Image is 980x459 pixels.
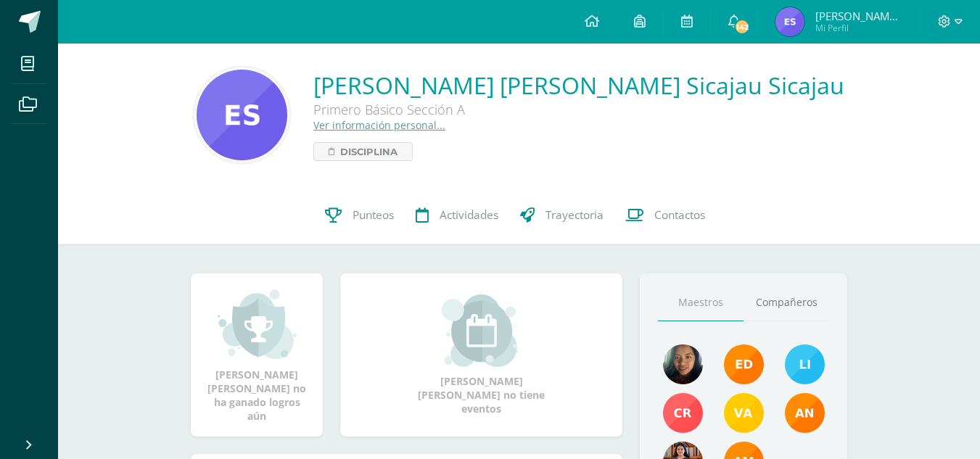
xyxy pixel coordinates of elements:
[815,22,902,34] span: Mi Perfil
[218,288,297,360] img: achievement_small.png
[658,284,744,321] a: Maestros
[663,393,703,433] img: 6117b1eb4e8225ef5a84148c985d17e2.png
[775,7,804,36] img: c828186748a3b9cb13999bfca1002089.png
[724,344,764,384] img: f40e456500941b1b33f0807dd74ea5cf.png
[197,70,287,160] img: 382b265d03c899bd3eeb79d432854dcf.png
[654,207,705,223] span: Contactos
[313,118,445,132] a: Ver información personal...
[442,294,521,367] img: event_small.png
[744,284,829,321] a: Compañeros
[785,393,825,433] img: a348d660b2b29c2c864a8732de45c20a.png
[785,344,825,384] img: 93ccdf12d55837f49f350ac5ca2a40a5.png
[340,143,398,160] span: Disciplina
[405,186,509,244] a: Actividades
[313,101,749,118] div: Primero Básico Sección A
[313,70,844,101] a: [PERSON_NAME] [PERSON_NAME] Sicajau Sicajau
[724,393,764,433] img: cd5e356245587434922763be3243eb79.png
[815,9,902,23] span: [PERSON_NAME] [PERSON_NAME]
[545,207,604,223] span: Trayectoria
[353,207,394,223] span: Punteos
[314,186,405,244] a: Punteos
[313,142,413,161] a: Disciplina
[614,186,716,244] a: Contactos
[440,207,498,223] span: Actividades
[734,19,750,35] span: 142
[205,288,308,423] div: [PERSON_NAME] [PERSON_NAME] no ha ganado logros aún
[509,186,614,244] a: Trayectoria
[409,294,554,415] div: [PERSON_NAME] [PERSON_NAME] no tiene eventos
[663,344,703,384] img: c97de3f0a4f62e6deb7e91c2258cdedc.png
